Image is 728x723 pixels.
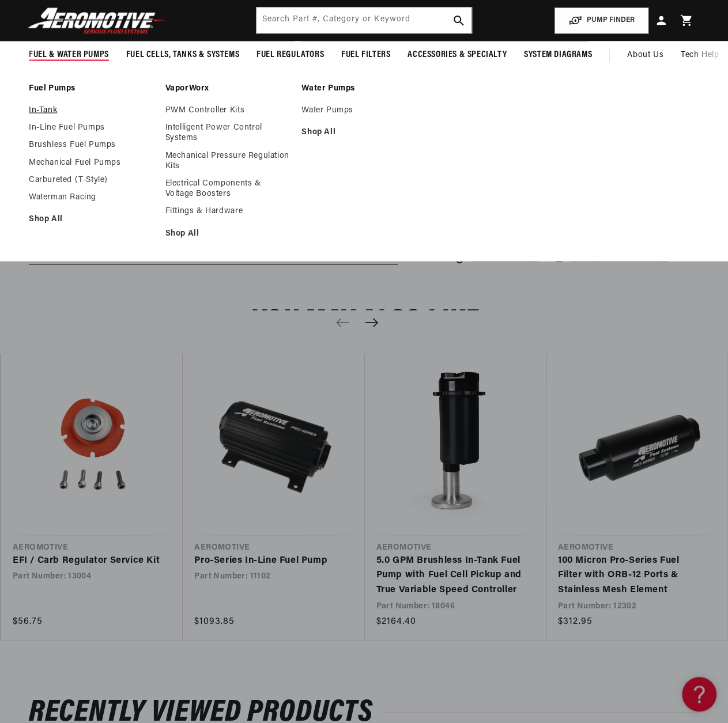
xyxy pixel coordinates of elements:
[627,50,663,59] span: About Us
[194,553,341,568] a: Pro-Series In-Line Fuel Pump
[165,83,291,93] a: VaporWorx
[118,41,248,68] summary: Fuel Cells, Tanks & Systems
[29,214,154,224] a: Shop All
[446,7,471,33] button: search button
[29,139,154,150] a: Brushless Fuel Pumps
[25,7,169,34] img: Aeromotive
[29,83,154,93] a: Fuel Pumps
[29,122,154,133] a: In-Line Fuel Pumps
[165,122,291,143] a: Intelligent Power Control Systems
[248,41,333,68] summary: Fuel Regulators
[333,41,399,68] summary: Fuel Filters
[558,553,705,597] a: 100 Micron Pro-Series Fuel Filter with ORB-12 Ports & Stainless Mesh Element
[29,308,699,335] h2: You may also like
[29,48,109,60] span: Fuel & Water Pumps
[257,7,471,33] input: Search by Part Number, Category or Keyword
[359,310,384,335] button: Next slide
[165,105,291,115] a: PWM Controller Kits
[301,83,427,93] a: Water Pumps
[29,175,154,185] a: Carbureted (T-Style)
[165,228,291,239] a: Shop All
[552,250,668,277] a: 90 Days Return Policy
[165,150,291,171] a: Mechanical Pressure Regulation Kits
[29,192,154,202] a: Waterman Racing
[399,41,515,68] summary: Accessories & Specialty
[618,41,672,69] a: About Us
[126,48,239,60] span: Fuel Cells, Tanks & Systems
[20,41,118,68] summary: Fuel & Water Pumps
[672,41,727,69] summary: Tech Help
[29,105,154,115] a: In-Tank
[524,48,592,60] span: System Diagrams
[330,310,356,335] button: Previous slide
[376,553,523,597] a: 5.0 GPM Brushless In-Tank Fuel Pump with Fuel Cell Pickup and True Variable Speed Controller
[301,127,427,137] a: Shop All
[681,48,719,61] span: Tech Help
[571,250,668,277] span: 90 Days Return Policy
[29,157,154,168] a: Mechanical Fuel Pumps
[555,7,648,33] button: PUMP FINDER
[257,48,324,60] span: Fuel Regulators
[408,48,507,60] span: Accessories & Specialty
[165,206,291,216] a: Fittings & Hardware
[301,105,427,115] a: Water Pumps
[341,48,390,60] span: Fuel Filters
[165,178,291,199] a: Electrical Components & Voltage Boosters
[515,41,601,68] summary: System Diagrams
[13,553,160,568] a: EFI / Carb Regulator Service Kit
